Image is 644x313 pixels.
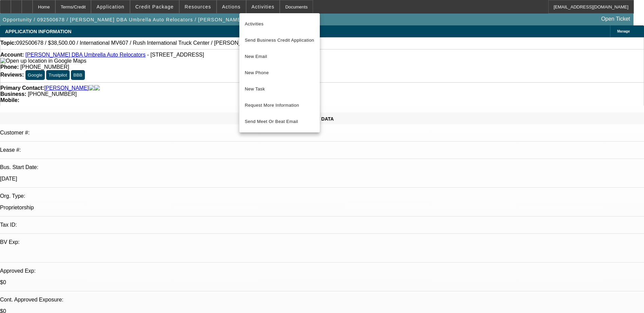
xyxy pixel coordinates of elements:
span: Activities [245,20,314,28]
span: New Phone [245,69,314,77]
span: New Email [245,53,314,61]
span: Send Meet Or Beat Email [245,118,314,126]
span: Request More Information [245,101,314,109]
span: Send Business Credit Application [245,36,314,44]
span: New Task [245,85,314,93]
